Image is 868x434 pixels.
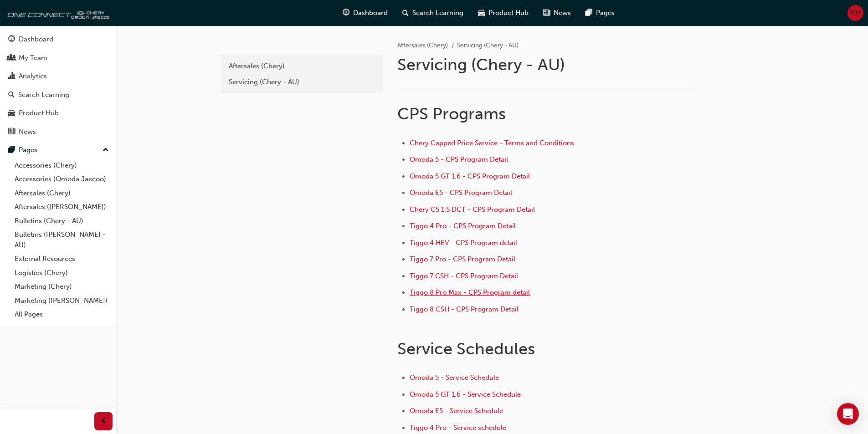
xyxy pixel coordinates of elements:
[578,4,622,22] a: pages-iconPages
[4,87,113,103] a: Search Learning
[11,172,113,186] a: Accessories (Omoda Jaecoo)
[11,266,113,280] a: Logistics (Chery)
[19,108,59,118] div: Product Hub
[8,54,15,62] span: people-icon
[410,239,517,247] a: Tiggo 4 HEV - CPS Program detail
[596,8,615,18] span: Pages
[395,4,471,22] a: search-iconSearch Learning
[851,8,860,18] span: RH
[410,390,521,398] a: Omoda 5 GT 1.6 - Service Schedule
[410,373,499,382] a: Omoda 5 - Service Schedule
[8,72,15,81] span: chart-icon
[224,74,379,90] a: Servicing (Chery - AU)
[8,128,15,136] span: news-icon
[536,4,578,22] a: news-iconNews
[4,31,113,48] a: Dashboard
[410,424,506,432] a: Tiggo 4 Pro - Service schedule
[4,68,113,85] a: Analytics
[410,172,530,180] a: Omoda 5 GT 1.6 - CPS Program Detail
[11,158,113,173] a: Accessories (Chery)
[488,8,529,18] span: Product Hub
[586,7,592,19] span: pages-icon
[8,109,15,117] span: car-icon
[410,288,530,296] a: Tiggo 8 Pro Max - CPS Program detail
[229,77,375,87] div: Servicing (Chery - AU)
[224,58,379,74] a: Aftersales (Chery)
[343,7,349,19] span: guage-icon
[8,36,15,44] span: guage-icon
[4,29,113,142] button: DashboardMy TeamAnalyticsSearch LearningProduct HubNews
[410,189,512,197] a: Omoda E5 - CPS Program Detail
[8,91,15,99] span: search-icon
[11,200,113,214] a: Aftersales ([PERSON_NAME])
[402,7,409,19] span: search-icon
[847,5,863,21] button: RH
[5,4,109,22] img: oneconnect
[19,53,47,63] div: My Team
[397,104,506,123] span: CPS Programs
[11,214,113,228] a: Bulletins (Chery - AU)
[19,71,47,82] div: Analytics
[11,186,113,200] a: Aftersales (Chery)
[229,61,375,71] div: Aftersales (Chery)
[11,294,113,308] a: Marketing ([PERSON_NAME])
[19,145,37,155] div: Pages
[410,272,518,280] a: Tiggo 7 CSH - CPS Program Detail
[457,41,519,51] li: Servicing (Chery - AU)
[410,205,535,214] a: Chery C5 1.5 DCT - CPS Program Detail
[11,252,113,266] a: External Resources
[4,123,113,140] a: News
[397,55,696,75] h1: Servicing (Chery - AU)
[4,105,113,122] a: Product Hub
[478,7,485,19] span: car-icon
[19,34,53,45] div: Dashboard
[11,228,113,252] a: Bulletins ([PERSON_NAME] - AU)
[410,407,503,415] a: Omoda E5 - Service Schedule
[19,127,36,137] div: News
[837,403,859,425] div: Open Intercom Messenger
[4,50,113,66] a: My Team
[353,8,388,18] span: Dashboard
[100,416,107,427] span: prev-icon
[543,7,550,19] span: news-icon
[410,222,516,230] a: Tiggo 4 Pro - CPS Program Detail
[335,4,395,22] a: guage-iconDashboard
[8,146,15,154] span: pages-icon
[4,142,113,158] button: Pages
[412,8,463,18] span: Search Learning
[471,4,536,22] a: car-iconProduct Hub
[410,305,519,313] a: Tiggo 8 CSH - CPS Program Detail
[410,155,508,163] a: Omoda 5 - CPS Program Detail
[11,307,113,322] a: All Pages
[103,144,109,156] span: up-icon
[11,280,113,294] a: Marketing (Chery)
[554,8,571,18] span: News
[410,139,574,147] a: Chery Capped Price Service - Terms and Conditions
[397,41,448,49] a: Aftersales (Chery)
[410,255,515,263] a: Tiggo 7 Pro - CPS Program Detail
[397,339,535,358] span: Service Schedules
[18,90,69,100] div: Search Learning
